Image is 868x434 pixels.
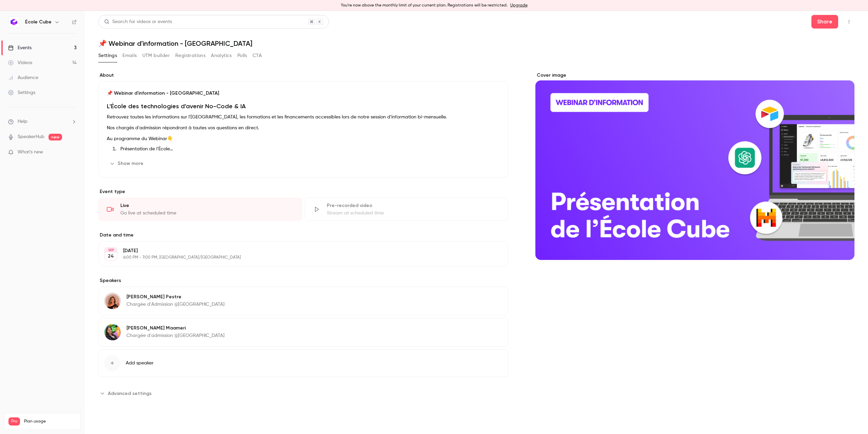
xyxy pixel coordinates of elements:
iframe: Noticeable Trigger [68,149,77,155]
p: Chargée d'Admission @[GEOGRAPHIC_DATA] [126,301,224,308]
h1: L'École des technologies d'avenir No-Code & IA [107,102,500,110]
div: Settings [8,89,35,96]
p: Event type [98,188,508,195]
span: Help [18,118,27,125]
p: Retrouvez toutes les informations sur l'[GEOGRAPHIC_DATA], les formations et les financements acc... [107,113,500,121]
button: Share [811,15,838,29]
li: help-dropdown-opener [8,118,77,125]
button: Analytics [211,50,232,61]
h6: École Cube [25,19,52,25]
button: Polls [237,50,247,61]
button: Show more [107,158,147,169]
p: 6:00 PM - 7:00 PM, [GEOGRAPHIC_DATA]/[GEOGRAPHIC_DATA] [123,255,472,260]
span: Plan usage [24,419,76,424]
div: Live [120,202,294,209]
div: Caroline Pestre[PERSON_NAME] PestreChargée d'Admission @[GEOGRAPHIC_DATA] [98,287,508,315]
div: Go live at scheduled time [120,210,294,216]
section: Advanced settings [98,388,508,399]
div: Events [8,44,32,51]
p: 24 [108,253,114,260]
p: [DATE] [123,247,472,254]
span: What's new [18,149,43,156]
div: SEP [105,248,117,252]
p: Chargée d'admission @[GEOGRAPHIC_DATA] [126,332,224,339]
label: About [98,72,508,79]
button: Advanced settings [98,388,156,399]
li: Présentation de l'École [118,146,500,153]
div: LiveGo live at scheduled time [98,198,302,221]
a: SpeakerHub [18,133,44,140]
img: École Cube [8,17,19,27]
label: Speakers [98,277,508,284]
span: Advanced settings [108,390,152,397]
button: UTM builder [142,50,170,61]
section: Cover image [535,72,854,260]
div: Audience [8,74,38,81]
img: Caroline Pestre [104,293,121,309]
img: Laura Maameri [104,324,121,340]
label: Cover image [535,72,854,79]
div: Laura Maameri[PERSON_NAME] MaameriChargée d'admission @[GEOGRAPHIC_DATA] [98,318,508,346]
p: [PERSON_NAME] Pestre [126,294,224,300]
button: Registrations [175,50,205,61]
p: 📌 Webinar d'information - [GEOGRAPHIC_DATA] [107,90,500,97]
label: Date and time [98,232,508,239]
a: Upgrade [510,3,528,8]
button: Emails [122,50,137,61]
div: Pre-recorded videoStream at scheduled time [305,198,509,221]
span: Add speaker [126,360,154,366]
button: Add speaker [98,349,508,377]
div: Videos [8,59,32,66]
button: CTA [253,50,262,61]
div: Pre-recorded video [327,202,500,209]
span: new [48,134,62,140]
div: Search for videos or events [104,18,172,25]
div: Stream at scheduled time [327,210,500,216]
button: Settings [98,50,117,61]
h1: 📌 Webinar d'information - [GEOGRAPHIC_DATA] [98,39,854,48]
p: Au programme du Webinar👇 [107,135,500,143]
p: [PERSON_NAME] Maameri [126,325,224,332]
p: Nos chargés d'admission répondront à toutes vos questions en direct. [107,124,500,132]
span: Pro [8,417,20,426]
